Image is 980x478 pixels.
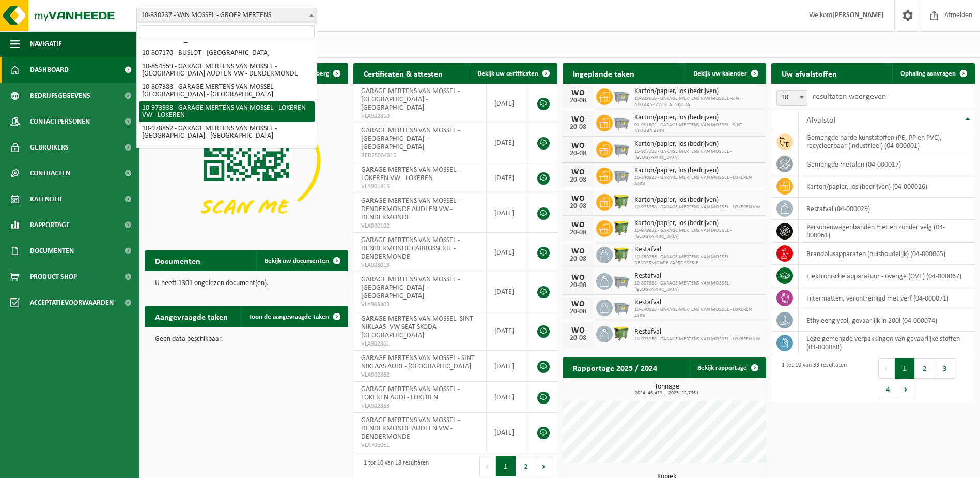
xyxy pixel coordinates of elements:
[487,351,527,382] td: [DATE]
[813,93,886,101] label: resultaten weergeven
[568,176,588,184] div: 20-08
[139,101,315,122] li: 10-973938 - GARAGE MERTENS VAN MOSSEL - LOKEREN VW - LOKEREN
[634,328,760,336] span: Restafval
[361,87,460,112] span: GARAGE MERTENS VAN MOSSEL - [GEOGRAPHIC_DATA] - [GEOGRAPHIC_DATA]
[613,219,630,236] img: WB-1100-HPE-GN-50
[634,140,761,148] span: Karton/papier, los (bedrijven)
[353,63,453,83] h2: Certificaten & attesten
[799,309,975,332] td: ethyleenglycol, gevaarlijk in 200l (04-000074)
[470,63,556,84] a: Bekijk uw certificaten
[479,456,496,476] button: Previous
[136,8,317,23] span: 10-830237 - VAN MOSSEL - GROEP MERTENS
[568,256,588,263] div: 20-08
[898,379,914,399] button: Next
[568,391,766,396] span: 2024: 46,419 t - 2025: 22,796 t
[900,70,956,77] span: Ophaling aanvragen
[145,306,238,326] h2: Aangevraagde taken
[799,287,975,309] td: filtermatten, verontreinigd met verf (04-000071)
[634,280,761,293] span: 10-807388 - GARAGE MERTENS VAN MOSSEL - [GEOGRAPHIC_DATA]
[241,306,347,327] a: Toon de aangevraagde taken
[30,109,90,135] span: Contactpersonen
[487,193,527,233] td: [DATE]
[568,221,588,229] div: WO
[145,84,348,237] img: Download de VHEPlus App
[799,332,975,354] td: lege gemengde verpakkingen van gevaarlijke stoffen (04-000080)
[568,203,588,210] div: 20-08
[799,220,975,243] td: personenwagenbanden met en zonder velg (04-000061)
[568,274,588,282] div: WO
[487,162,527,193] td: [DATE]
[359,455,429,477] div: 1 tot 10 van 18 resultaten
[689,357,765,378] a: Bekijk rapportage
[634,254,761,266] span: 10-830236 - GARAGE MERTENS VAN MOSSEL - DENDERMONDE CARROSSERIE
[487,123,527,162] td: [DATE]
[568,282,588,289] div: 20-08
[139,60,315,81] li: 10-854559 - GARAGE MERTENS VAN MOSSEL - [GEOGRAPHIC_DATA] AUDI EN VW - DENDERMONDE
[568,89,588,97] div: WO
[30,31,62,57] span: Navigatie
[613,166,630,184] img: WB-2500-GAL-GY-01
[155,280,338,287] p: U heeft 1301 ongelezen document(en).
[776,357,847,400] div: 1 tot 10 van 33 resultaten
[568,335,588,342] div: 20-08
[568,383,766,396] h3: Tonnage
[137,8,317,23] span: 10-830237 - VAN MOSSEL - GROEP MERTENS
[568,195,588,203] div: WO
[634,272,761,280] span: Restafval
[487,84,527,123] td: [DATE]
[496,456,516,476] button: 1
[361,441,478,450] span: VLA706061
[878,358,895,379] button: Previous
[155,336,338,343] p: Geen data beschikbaar.
[361,152,478,160] span: RED25004315
[568,229,588,236] div: 20-08
[799,175,975,198] td: karton/papier, los (bedrijven) (04-000026)
[806,116,836,125] span: Afvalstof
[634,96,761,108] span: 10-829658 - GARAGE MERTENS VAN MOSSEL -SINT NIKLAAS- VW SEAT SKODA
[139,47,315,60] li: 10-807170 - BUSLOT - [GEOGRAPHIC_DATA]
[634,114,761,122] span: Karton/papier, los (bedrijven)
[613,140,630,157] img: WB-2500-GAL-GY-01
[634,336,760,342] span: 10-973938 - GARAGE MERTENS VAN MOSSEL - LOKEREN VW
[265,258,329,264] span: Bekijk uw documenten
[487,413,527,452] td: [DATE]
[568,150,588,157] div: 20-08
[568,115,588,124] div: WO
[30,57,69,83] span: Dashboard
[613,87,630,104] img: WB-2500-GAL-GY-01
[895,358,915,379] button: 1
[686,63,765,84] a: Bekijk uw kalender
[634,219,761,228] span: Karton/papier, los (bedrijven)
[30,212,70,238] span: Rapportage
[771,63,847,83] h2: Uw afvalstoffen
[361,166,460,182] span: GARAGE MERTENS VAN MOSSEL - LOKEREN VW - LOKEREN
[249,313,329,320] span: Toon de aangevraagde taken
[361,402,478,410] span: VLA902863
[634,148,761,161] span: 10-807388 - GARAGE MERTENS VAN MOSSEL - [GEOGRAPHIC_DATA]
[892,63,974,84] a: Ophaling aanvragen
[139,81,315,101] li: 10-807388 - GARAGE MERTENS VAN MOSSEL - [GEOGRAPHIC_DATA] - [GEOGRAPHIC_DATA]
[516,456,536,476] button: 2
[568,97,588,104] div: 20-08
[536,456,552,476] button: Next
[487,382,527,413] td: [DATE]
[361,340,478,348] span: VLA902861
[613,113,630,131] img: WB-2500-GAL-GY-01
[361,315,473,339] span: GARAGE MERTENS VAN MOSSEL -SINT NIKLAAS- VW SEAT SKODA - [GEOGRAPHIC_DATA]
[613,245,630,263] img: WB-1100-HPE-GN-50
[568,142,588,150] div: WO
[306,70,329,77] span: Verberg
[568,300,588,308] div: WO
[634,228,761,240] span: 10-978852 - GARAGE MERTENS VAN MOSSEL - [GEOGRAPHIC_DATA]
[634,298,761,307] span: Restafval
[935,358,955,379] button: 3
[361,354,475,370] span: GARAGE MERTENS VAN MOSSEL - SINT NIKLAAS AUDI - [GEOGRAPHIC_DATA]
[568,124,588,131] div: 20-08
[634,307,761,319] span: 10-840823 - GARAGE MERTENS VAN MOSSEL - LOKEREN AUDI
[139,122,315,143] li: 10-978852 - GARAGE MERTENS VAN MOSSEL - [GEOGRAPHIC_DATA] - [GEOGRAPHIC_DATA]
[613,272,630,289] img: WB-2500-GAL-GY-01
[568,308,588,316] div: 20-08
[361,222,478,230] span: VLA900102
[256,250,347,271] a: Bekijk uw documenten
[776,90,807,106] span: 10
